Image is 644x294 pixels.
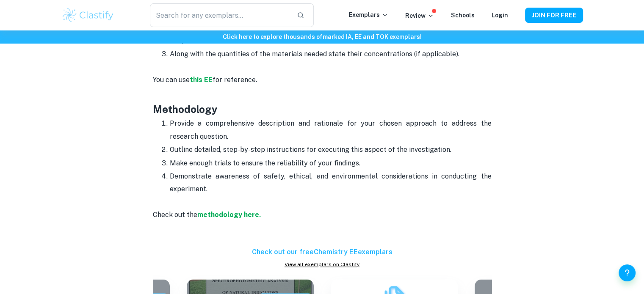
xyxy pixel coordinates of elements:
[190,76,213,84] a: this EE
[153,247,492,257] h6: Check out our free Chemistry EE exemplars
[170,170,492,196] p: Demonstrate awareness of safety, ethical, and environmental considerations in conducting the expe...
[405,11,434,20] p: Review
[170,157,492,170] p: Make enough trials to ensure the reliability of your findings.
[451,12,475,19] a: Schools
[150,3,290,27] input: Search for any exemplars...
[153,103,218,115] strong: Methodology
[153,261,492,268] a: View all exemplars on Clastify
[170,143,492,156] p: Outline detailed, step-by-step instructions for executing this aspect of the investigation.
[61,7,115,24] img: Clastify logo
[525,8,583,23] button: JOIN FOR FREE
[2,32,642,41] h6: Click here to explore thousands of marked IA, EE and TOK exemplars !
[153,61,492,87] p: You can use for reference.
[349,10,388,19] p: Exemplars
[197,211,261,219] a: methodology here.
[619,264,636,281] button: Help and Feedback
[170,117,492,143] p: Provide a comprehensive description and rationale for your chosen approach to address the researc...
[170,48,492,60] p: Along with the quantities of the materials needed state their concentrations (if applicable).
[153,196,492,247] p: Check out the
[492,12,508,19] a: Login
